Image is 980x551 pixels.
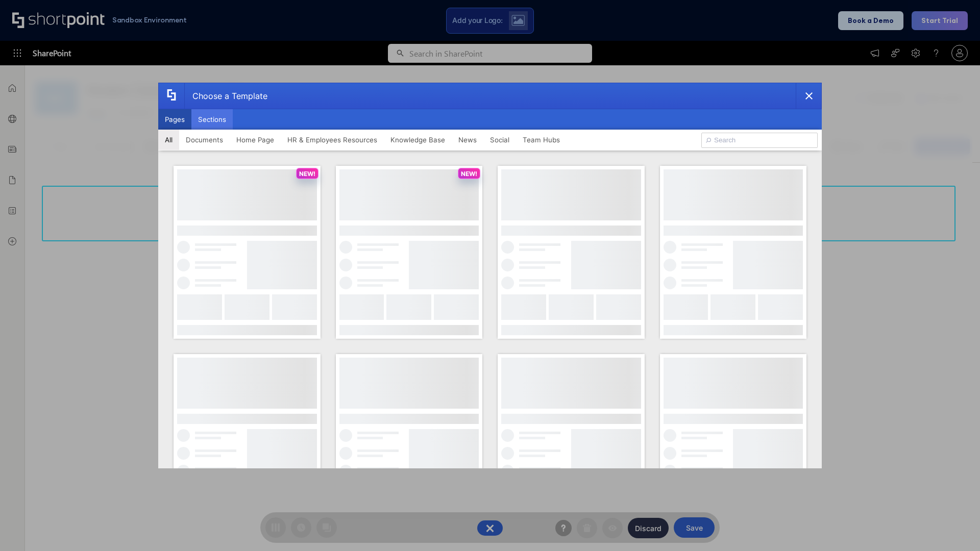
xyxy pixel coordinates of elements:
input: Search [701,133,818,148]
p: NEW! [299,170,315,178]
button: Pages [158,109,191,130]
button: Home Page [230,130,281,150]
button: Team Hubs [516,130,567,150]
button: Sections [191,109,233,130]
button: Social [483,130,516,150]
div: Choose a Template [184,83,267,109]
button: Knowledge Base [384,130,452,150]
p: NEW! [461,170,477,178]
div: template selector [158,83,822,468]
button: All [158,130,179,150]
button: Documents [179,130,230,150]
button: News [452,130,483,150]
iframe: Chat Widget [929,502,980,551]
button: HR & Employees Resources [281,130,384,150]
